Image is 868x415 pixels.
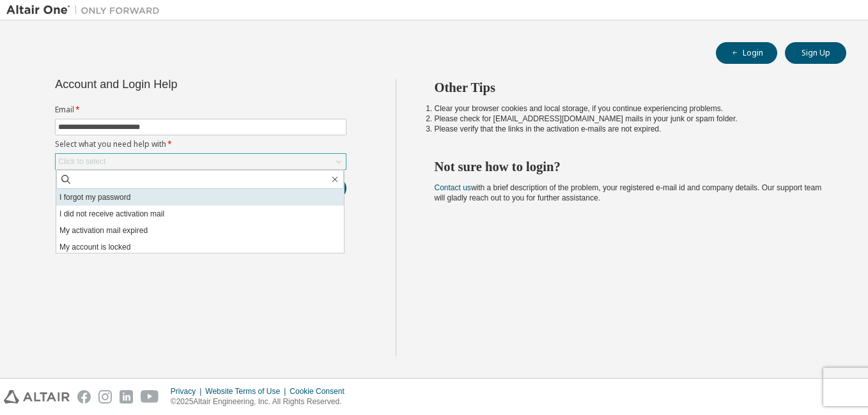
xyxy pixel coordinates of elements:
img: youtube.svg [141,390,159,404]
div: Privacy [171,386,205,396]
div: Click to select [56,154,346,169]
li: Please verify that the links in the activation e-mails are not expired. [435,124,824,134]
div: Click to select [58,156,105,167]
p: © 2025 Altair Engineering, Inc. All Rights Reserved. [171,396,352,407]
img: Altair One [6,4,166,17]
a: Contact us [435,183,471,192]
div: Cookie Consent [290,386,352,396]
li: I forgot my password [56,189,344,206]
h2: Other Tips [435,79,824,96]
img: facebook.svg [77,390,91,404]
img: altair_logo.svg [4,390,70,404]
button: Sign Up [785,42,846,64]
span: with a brief description of the problem, your registered e-mail id and company details. Our suppo... [435,183,822,202]
li: Clear your browser cookies and local storage, if you continue experiencing problems. [435,103,824,114]
li: Please check for [EMAIL_ADDRESS][DOMAIN_NAME] mails in your junk or spam folder. [435,114,824,124]
h2: Not sure how to login? [435,158,824,175]
img: instagram.svg [98,390,112,404]
button: Login [716,42,777,64]
label: Select what you need help with [55,139,346,149]
label: Email [55,105,346,115]
img: linkedin.svg [120,390,133,404]
div: Account and Login Help [55,79,288,89]
div: Website Terms of Use [205,386,290,396]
